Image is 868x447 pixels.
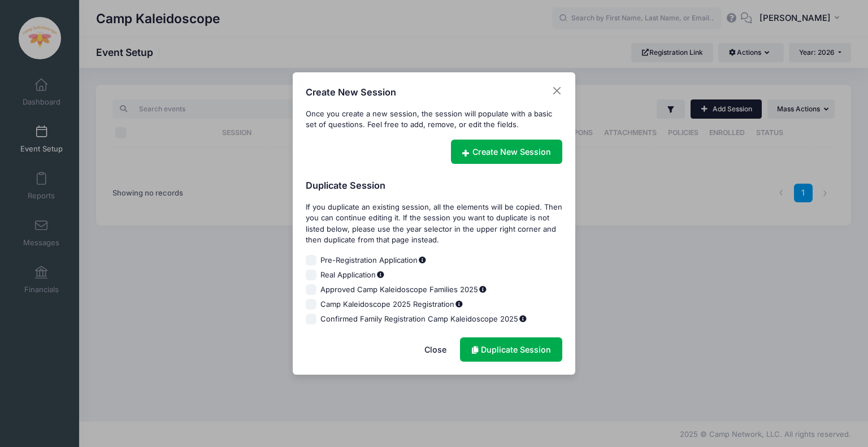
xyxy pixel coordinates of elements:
input: Camp Kaleidoscope 2025 Registration%DateRange% [306,299,317,310]
span: Camp Kaleidoscope 2025 Registration [320,299,463,310]
span: %DateRange% [418,257,427,264]
span: Pre-Registration Application [320,255,427,266]
a: Create New Session [451,140,563,164]
span: Real Application [320,270,385,281]
span: Confirmed Family Registration Camp Kaleidoscope 2025 [320,314,527,325]
span: %DateRange% [454,301,463,308]
input: Real Application%DateRange% [306,270,317,281]
span: Approved Camp Kaleidoscope Families 2025 [320,284,487,296]
button: Close [413,337,458,362]
input: Confirmed Family Registration Camp Kaleidoscope 2025%DateRange% [306,314,317,325]
span: %DateRange% [478,286,487,293]
input: Pre-Registration Application%DateRange% [306,255,317,266]
span: %DateRange% [518,315,527,323]
button: Close [552,85,563,97]
span: %DateRange% [376,271,385,279]
h4: Create New Session [306,85,396,99]
a: Duplicate Session [460,337,562,362]
div: Once you create a new session, the session will populate with a basic set of questions. Feel free... [306,109,563,131]
h4: Duplicate Session [306,179,563,192]
input: Approved Camp Kaleidoscope Families 2025%DateRange% [306,284,317,296]
div: If you duplicate an existing session, all the elements will be copied. Then you can continue edit... [306,202,563,246]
